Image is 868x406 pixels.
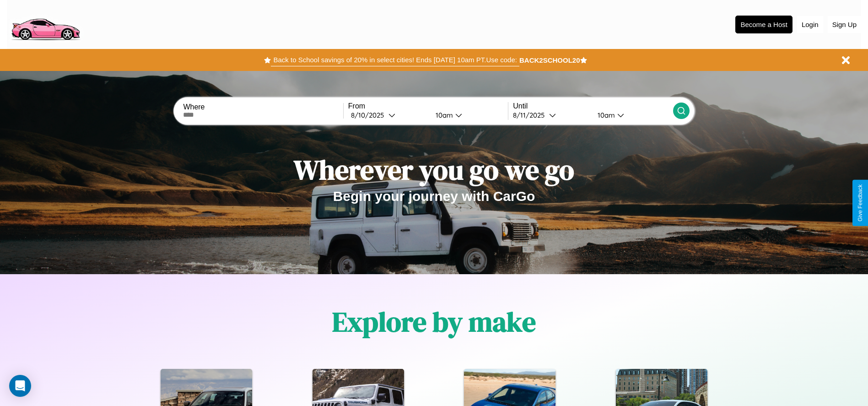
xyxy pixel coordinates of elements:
[857,184,863,222] div: Give Feedback
[593,111,617,119] div: 10am
[183,103,343,111] label: Where
[513,102,673,110] label: Until
[519,56,580,64] b: BACK2SCHOOL20
[797,16,823,33] button: Login
[428,110,508,120] button: 10am
[828,16,861,33] button: Sign Up
[9,375,31,397] div: Open Intercom Messenger
[590,110,673,120] button: 10am
[271,54,519,66] button: Back to School savings of 20% in select cities! Ends [DATE] 10am PT.Use code:
[348,110,428,120] button: 8/10/2025
[735,16,793,33] button: Become a Host
[332,303,536,341] h1: Explore by make
[513,111,549,119] div: 8 / 11 / 2025
[7,5,84,43] img: logo
[431,111,455,119] div: 10am
[351,111,388,119] div: 8 / 10 / 2025
[348,102,508,110] label: From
